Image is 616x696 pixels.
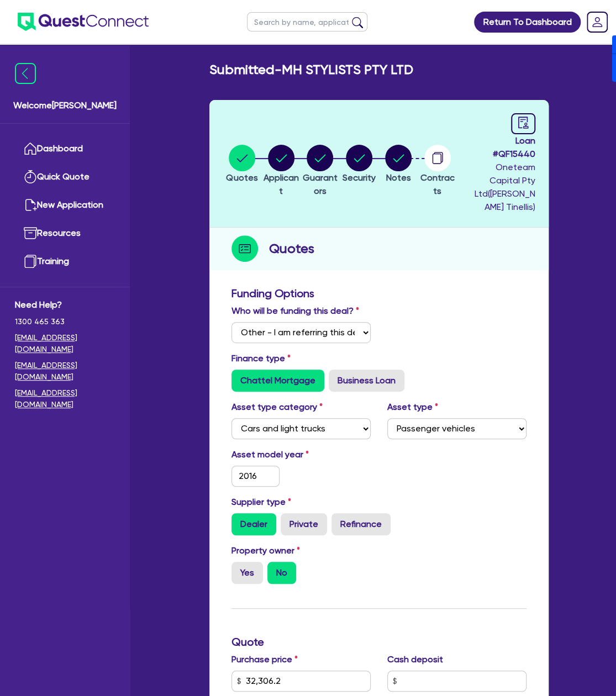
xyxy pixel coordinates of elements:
[15,63,36,84] img: icon-menu-close
[24,226,37,240] img: resources
[231,400,323,414] label: Asset type category
[24,198,37,212] img: new-application
[226,172,257,183] span: Quotes
[15,135,115,163] a: Dashboard
[385,144,412,185] button: Notes
[15,191,115,219] a: New Application
[517,117,529,129] span: audit
[343,172,376,183] span: Security
[231,513,276,535] label: Dealer
[342,144,376,185] button: Security
[231,653,298,666] label: Purchase price
[15,219,115,247] a: Resources
[231,370,324,392] label: Chattel Mortgage
[231,235,258,262] img: step-icon
[301,144,340,198] button: Guarantors
[386,172,410,183] span: Notes
[15,387,115,410] a: [EMAIL_ADDRESS][DOMAIN_NAME]
[264,172,299,196] span: Applicant
[231,304,359,318] label: Who will be funding this deal?
[231,635,527,648] h3: Quote
[24,255,37,268] img: training
[331,513,391,535] label: Refinance
[269,239,314,259] h2: Quotes
[281,513,327,535] label: Private
[475,162,535,212] span: Oneteam Capital Pty Ltd ( [PERSON_NAME] Tinellis )
[15,247,115,276] a: Training
[387,653,443,666] label: Cash deposit
[472,134,535,161] span: Loan # QF15440
[15,298,115,312] span: Need Help?
[474,12,581,33] a: Return To Dashboard
[18,13,149,31] img: quest-connect-logo-blue
[209,62,413,78] h2: Submitted - MH STYLISTS PTY LTD
[13,99,117,112] span: Welcome [PERSON_NAME]
[261,144,301,198] button: Applicant
[15,163,115,191] a: Quick Quote
[15,360,115,383] a: [EMAIL_ADDRESS][DOMAIN_NAME]
[267,562,296,584] label: No
[329,370,404,392] label: Business Loan
[231,352,291,365] label: Finance type
[231,544,300,557] label: Property owner
[583,8,612,36] a: Dropdown toggle
[225,144,258,185] button: Quotes
[418,144,457,198] button: Contracts
[303,172,338,196] span: Guarantors
[15,316,115,328] span: 1300 465 363
[231,495,291,509] label: Supplier type
[420,172,455,196] span: Contracts
[231,562,263,584] label: Yes
[231,287,527,300] h3: Funding Options
[24,170,37,183] img: quick-quote
[247,12,367,31] input: Search by name, application ID or mobile number...
[223,448,379,461] label: Asset model year
[15,332,115,355] a: [EMAIL_ADDRESS][DOMAIN_NAME]
[387,400,438,414] label: Asset type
